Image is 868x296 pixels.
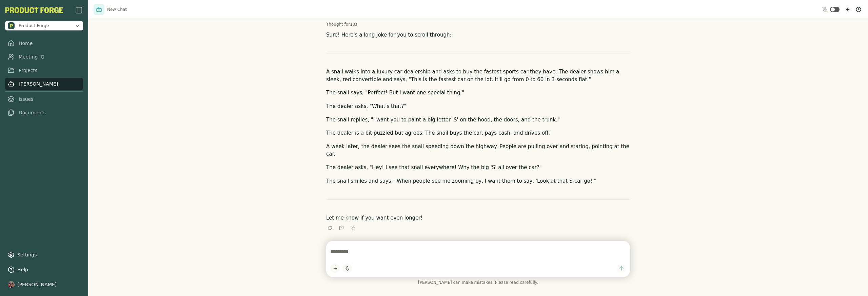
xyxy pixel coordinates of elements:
a: Settings [5,249,83,261]
p: The dealer asks, "Hey! I see that snail everywhere! Why the big 'S' all over the car?" [326,164,630,172]
p: The snail replies, "I want you to paint a big letter 'S' on the hood, the doors, and the trunk." [326,116,630,124]
button: Add content to chat [330,264,340,273]
span: New Chat [107,7,127,12]
button: PF-Logo [5,7,63,13]
a: Meeting IQ [5,51,83,63]
button: Open organization switcher [5,21,83,30]
button: Send message [617,264,626,273]
img: profile [8,281,15,288]
button: Copy to clipboard [349,224,357,232]
p: The dealer is a bit puzzled but agrees. The snail buys the car, pays cash, and drives off. [326,129,630,137]
button: Help [5,264,83,276]
a: Projects [5,64,83,76]
a: Home [5,37,83,49]
p: A snail walks into a luxury car dealership and asks to buy the fastest sports car they have. The ... [326,68,630,83]
p: Let me know if you want even longer! [326,214,630,222]
p: A week later, the dealer sees the snail speeding down the highway. People are pulling over and st... [326,143,630,158]
p: The dealer asks, "What's that?" [326,103,630,110]
p: The snail smiles and says, "When people see me zooming by, I want them to say, 'Look at that S-ca... [326,177,630,185]
a: [PERSON_NAME] [5,78,83,90]
button: New chat [844,5,852,14]
button: Start dictation [342,264,352,273]
p: The snail says, "Perfect! But I want one special thing." [326,89,630,97]
button: Retry [326,224,334,232]
p: Sure! Here's a long joke for you to scroll through: [326,31,630,39]
img: sidebar [75,6,83,14]
span: Product Forge [19,23,49,29]
button: Give Feedback [338,224,345,232]
button: [PERSON_NAME] [5,278,83,291]
a: Issues [5,93,83,105]
button: Toggle ambient mode [830,7,840,12]
a: Documents [5,107,83,119]
button: Chat history [854,5,863,14]
img: Product Forge [8,22,15,29]
div: Thought for 10 s [326,22,630,27]
img: Product Forge [5,7,63,13]
span: [PERSON_NAME] can make mistakes. Please read carefully. [326,280,630,285]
